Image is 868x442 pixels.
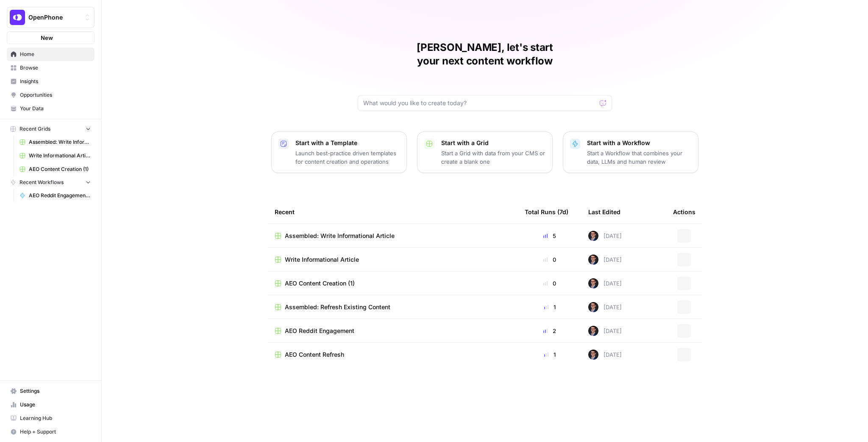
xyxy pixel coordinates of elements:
[588,350,622,360] div: [DATE]
[20,401,91,408] span: Usage
[588,326,598,336] img: ldmwv53b2lcy2toudj0k1c5n5o6j
[295,149,400,166] p: Launch best-practice driven templates for content creation and operations
[16,189,95,202] a: AEO Reddit Engagement - Fork
[29,152,91,159] span: Write Informational Article
[19,179,64,186] span: Recent Workflows
[525,232,575,240] div: 5
[588,278,598,288] img: ldmwv53b2lcy2toudj0k1c5n5o6j
[525,279,575,288] div: 0
[275,350,511,359] a: AEO Content Refresh
[20,105,91,112] span: Your Data
[275,255,511,264] a: Write Informational Article
[275,303,511,311] a: Assembled: Refresh Existing Content
[28,13,80,22] span: OpenPhone
[588,350,598,360] img: ldmwv53b2lcy2toudj0k1c5n5o6j
[285,350,344,359] span: AEO Content Refresh
[363,99,596,107] input: What would you like to create today?
[673,200,696,224] div: Actions
[7,123,95,135] button: Recent Grids
[16,162,95,176] a: AEO Content Creation (1)
[588,302,622,312] div: [DATE]
[41,34,53,42] span: New
[20,64,91,72] span: Browse
[29,138,91,146] span: Assembled: Write Informational Article
[275,200,511,224] div: Recent
[588,231,598,241] img: ldmwv53b2lcy2toudj0k1c5n5o6j
[588,255,598,265] img: ldmwv53b2lcy2toudj0k1c5n5o6j
[525,200,568,224] div: Total Runs (7d)
[441,139,545,147] p: Start with a Grid
[275,232,511,240] a: Assembled: Write Informational Article
[588,255,622,265] div: [DATE]
[20,428,91,436] span: Help + Support
[7,176,95,189] button: Recent Workflows
[20,78,91,85] span: Insights
[285,255,359,264] span: Write Informational Article
[7,102,95,115] a: Your Data
[7,384,95,398] a: Settings
[7,398,95,411] a: Usage
[20,414,91,422] span: Learning Hub
[588,302,598,312] img: ldmwv53b2lcy2toudj0k1c5n5o6j
[588,326,622,336] div: [DATE]
[285,232,395,240] span: Assembled: Write Informational Article
[587,139,691,147] p: Start with a Workflow
[7,411,95,425] a: Learning Hub
[7,61,95,75] a: Browse
[7,7,95,28] button: Workspace: OpenPhone
[285,279,355,288] span: AEO Content Creation (1)
[16,135,95,149] a: Assembled: Write Informational Article
[10,10,25,25] img: OpenPhone Logo
[285,327,354,335] span: AEO Reddit Engagement
[587,149,691,166] p: Start a Workflow that combines your data, LLMs and human review
[29,165,91,173] span: AEO Content Creation (1)
[7,88,95,102] a: Opportunities
[563,131,698,173] button: Start with a WorkflowStart a Workflow that combines your data, LLMs and human review
[358,41,612,68] h1: [PERSON_NAME], let's start your next content workflow
[525,350,575,359] div: 1
[588,231,622,241] div: [DATE]
[525,327,575,335] div: 2
[275,279,511,288] a: AEO Content Creation (1)
[285,303,390,311] span: Assembled: Refresh Existing Content
[525,255,575,264] div: 0
[7,31,95,44] button: New
[29,192,91,199] span: AEO Reddit Engagement - Fork
[588,278,622,288] div: [DATE]
[7,48,95,61] a: Home
[525,303,575,311] div: 1
[16,149,95,162] a: Write Informational Article
[441,149,545,166] p: Start a Grid with data from your CMS or create a blank one
[20,91,91,99] span: Opportunities
[271,131,407,173] button: Start with a TemplateLaunch best-practice driven templates for content creation and operations
[7,425,95,439] button: Help + Support
[20,387,91,395] span: Settings
[588,200,620,224] div: Last Edited
[295,139,400,147] p: Start with a Template
[7,75,95,88] a: Insights
[275,327,511,335] a: AEO Reddit Engagement
[417,131,553,173] button: Start with a GridStart a Grid with data from your CMS or create a blank one
[19,125,50,133] span: Recent Grids
[20,50,91,58] span: Home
